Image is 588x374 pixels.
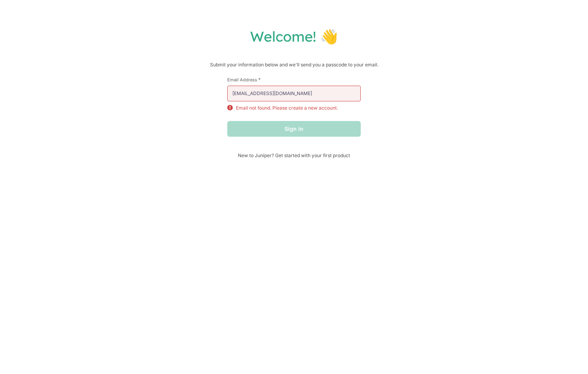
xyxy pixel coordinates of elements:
[227,77,361,82] label: Email Address
[8,61,580,69] p: Submit your information below and we'll send you a passcode to your email.
[8,27,580,45] h1: Welcome! 👋
[236,104,338,112] p: Email not found. Please create a new account.
[227,152,361,158] span: New to Juniper? Get started with your first product
[258,77,261,82] span: This field is required.
[227,86,361,101] input: email@example.com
